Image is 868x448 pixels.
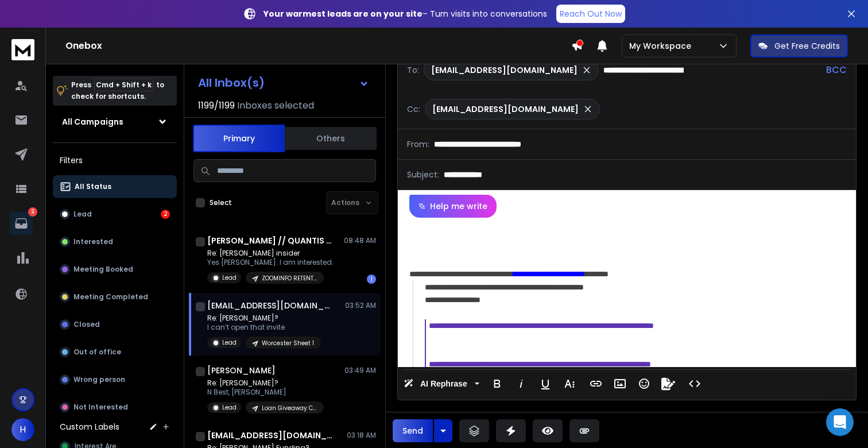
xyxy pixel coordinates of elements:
p: Meeting Booked [73,265,133,274]
p: Re: [PERSON_NAME] insider [207,249,334,258]
p: 03:52 AM [345,301,376,310]
p: To: [407,64,419,76]
button: Meeting Completed [53,285,177,308]
p: All Status [75,182,111,191]
button: Insert Image (⌘P) [609,372,631,395]
button: Not Interested [53,396,177,419]
button: H [11,418,34,441]
p: Press to check for shortcuts. [71,79,164,102]
h1: All Inbox(s) [198,77,265,88]
p: 08:48 AM [344,236,376,245]
button: More Text [559,372,580,395]
p: Get Free Credits [774,40,840,52]
h1: [PERSON_NAME] // QUANTIS AI LABS [207,235,334,246]
button: Send [393,419,433,442]
p: [EMAIL_ADDRESS][DOMAIN_NAME] [432,103,579,115]
span: AI Rephrase [418,379,470,389]
p: Loan Giveaway CEM [262,404,317,412]
p: N Best, [PERSON_NAME] [207,388,324,397]
button: All Status [53,175,177,198]
p: Closed [73,320,100,329]
button: Signature [657,372,679,395]
p: Worcester Sheet 1 [262,339,314,347]
p: [EMAIL_ADDRESS][DOMAIN_NAME] [431,64,578,76]
button: Out of office [53,341,177,364]
p: BCC [826,63,847,77]
p: 03:49 AM [344,366,376,375]
button: Bold (⌘B) [486,372,508,395]
button: Meeting Booked [53,258,177,281]
h1: All Campaigns [62,116,123,128]
h3: Inboxes selected [237,99,314,113]
button: Lead2 [53,203,177,226]
a: 2 [10,212,33,235]
h3: Custom Labels [60,421,119,432]
p: Not Interested [73,403,128,412]
p: I can’t open that invite [207,323,321,332]
button: Primary [193,125,285,152]
p: Subject: [407,169,439,180]
p: Lead [222,403,237,412]
h1: Onebox [65,39,571,53]
p: My Workspace [629,40,696,52]
button: Closed [53,313,177,336]
a: Reach Out Now [556,5,625,23]
p: Re: [PERSON_NAME]? [207,379,324,388]
p: 03:18 AM [347,431,376,440]
p: Reach Out Now [560,8,622,20]
h1: [EMAIL_ADDRESS][DOMAIN_NAME] [207,430,334,441]
h1: [PERSON_NAME] [207,365,276,376]
button: All Campaigns [53,110,177,133]
p: Lead [73,210,92,219]
label: Select [210,198,232,207]
p: Lead [222,338,237,347]
button: Get Free Credits [750,34,848,57]
h3: Filters [53,152,177,168]
button: Code View [684,372,706,395]
button: Italic (⌘I) [510,372,532,395]
button: AI Rephrase [401,372,482,395]
div: Open Intercom Messenger [826,408,854,436]
button: Help me write [409,195,497,218]
button: Interested [53,230,177,253]
p: Cc: [407,103,420,115]
button: Underline (⌘U) [534,372,556,395]
button: Others [285,126,377,151]
img: logo [11,39,34,60]
p: 2 [28,207,37,217]
p: Meeting Completed [73,292,148,302]
div: 1 [367,275,376,284]
span: 1199 / 1199 [198,99,235,113]
p: Interested [73,237,113,246]
button: Insert Link (⌘K) [585,372,607,395]
p: Wrong person [73,375,125,384]
p: – Turn visits into conversations [263,8,547,20]
h1: [EMAIL_ADDRESS][DOMAIN_NAME] [207,300,334,311]
button: Emoticons [633,372,655,395]
p: Re: [PERSON_NAME]? [207,314,321,323]
p: ZOOMINFO RETENTION CAMPAIGN [262,274,317,283]
p: Lead [222,273,237,282]
strong: Your warmest leads are on your site [263,8,423,20]
span: Cmd + Shift + k [94,78,153,91]
p: Out of office [73,347,121,357]
div: 2 [161,210,170,219]
p: Yes [PERSON_NAME]. I am interested. [207,258,334,267]
button: All Inbox(s) [189,71,378,94]
button: Wrong person [53,368,177,391]
p: From: [407,138,429,150]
